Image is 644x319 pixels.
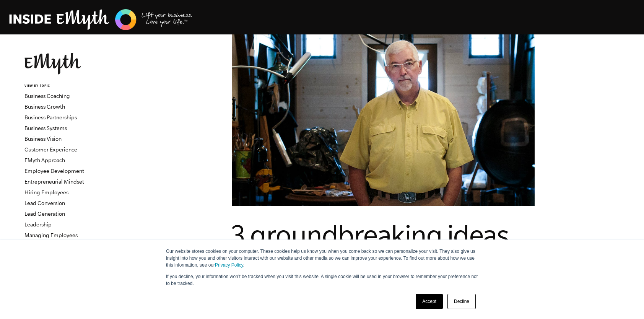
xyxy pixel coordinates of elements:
[24,84,117,89] h6: VIEW BY TOPIC
[166,248,478,269] p: Our website stores cookies on your computer. These cookies help us know you when you come back so...
[9,8,193,31] img: EMyth Business Coaching
[24,168,84,174] a: Employee Development
[447,294,476,309] a: Decline
[24,232,78,238] a: Managing Employees
[24,221,52,228] a: Leadership
[230,219,536,284] span: 3 groundbreaking ideas from The E-Myth Revisited
[24,157,65,163] a: EMyth Approach
[24,93,70,99] a: Business Coaching
[24,200,65,206] a: Lead Conversion
[416,294,443,309] a: Accept
[24,136,62,142] a: Business Vision
[24,53,81,75] img: EMyth
[24,179,84,185] a: Entrepreneurial Mindset
[24,211,65,217] a: Lead Generation
[24,104,65,110] a: Business Growth
[166,273,478,287] p: If you decline, your information won’t be tracked when you visit this website. A single cookie wi...
[24,146,77,153] a: Customer Experience
[24,125,67,131] a: Business Systems
[24,189,68,195] a: Hiring Employees
[24,114,77,120] a: Business Partnerships
[215,262,243,268] a: Privacy Policy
